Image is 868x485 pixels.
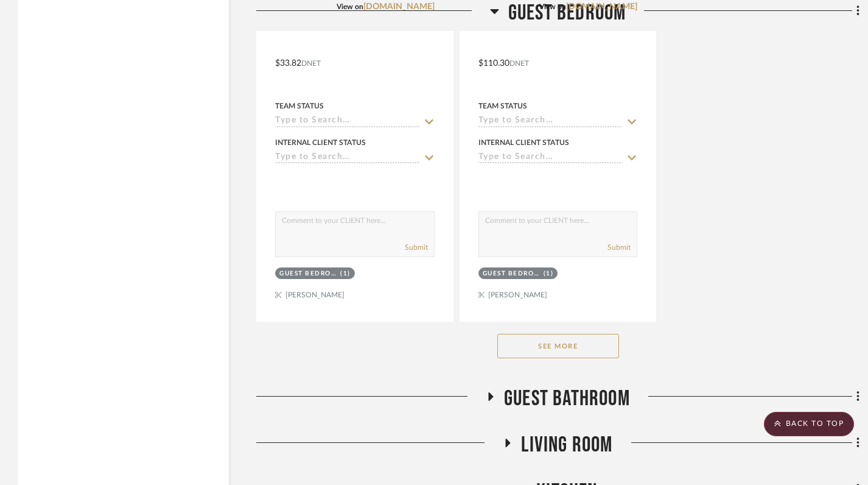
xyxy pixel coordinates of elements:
a: [DOMAIN_NAME] [363,2,435,11]
input: Type to Search… [478,116,623,127]
button: Submit [607,242,631,253]
div: (1) [544,269,554,278]
div: Guest Bedroom [483,269,541,278]
input: Type to Search… [275,116,420,127]
div: Internal Client Status [275,137,366,148]
span: View on [337,3,363,10]
div: Team Status [478,101,527,112]
button: Submit [405,242,428,253]
span: Living Room [521,432,612,458]
div: (1) [340,269,351,278]
button: See More [497,334,619,358]
scroll-to-top-button: BACK TO TOP [764,412,854,436]
div: Guest Bedroom [279,269,337,278]
span: Guest Bathroom [504,386,630,412]
a: [DOMAIN_NAME] [566,2,637,11]
div: Team Status [275,101,324,112]
input: Type to Search… [478,152,623,164]
div: Internal Client Status [478,137,569,148]
input: Type to Search… [275,152,420,164]
span: View on [539,3,566,10]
